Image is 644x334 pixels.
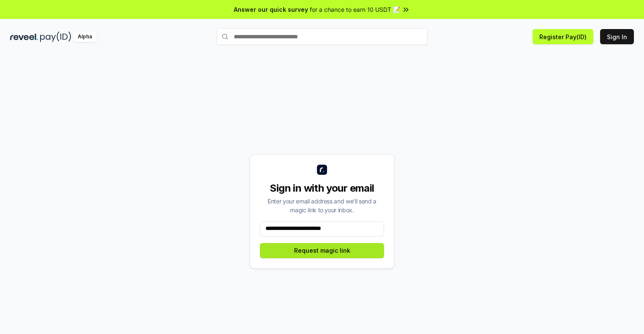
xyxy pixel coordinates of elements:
div: Sign in with your email [260,182,384,195]
div: Alpha [73,32,97,42]
img: reveel_dark [10,32,38,42]
button: Register Pay(ID) [533,29,593,44]
div: Enter your email address and we’ll send a magic link to your inbox. [260,197,384,214]
img: logo_small [317,165,327,175]
span: Answer our quick survey [234,5,308,14]
span: for a chance to earn 10 USDT 📝 [310,5,400,14]
button: Sign In [600,29,634,44]
button: Request magic link [260,243,384,258]
img: pay_id [40,32,71,42]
